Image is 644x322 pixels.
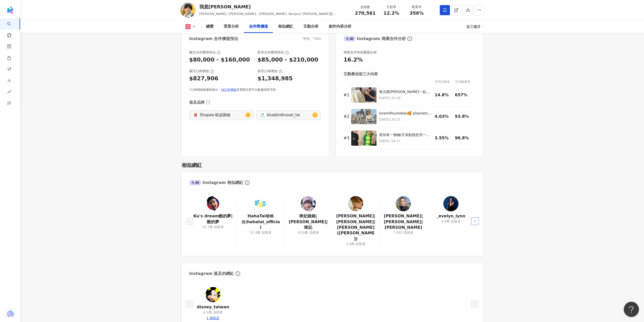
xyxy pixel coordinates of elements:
[379,132,432,138] div: 當你有一個極I又有點怪的另一半😂 Ada的快樂毛豆團正式開始 一包最低只要91元起🤯 連結在主頁&限動！趕快下單🎉 #couples #couplelife #couplegoals #coup...
[221,88,236,91] a: 自訂的價值
[247,113,249,117] span: 1
[186,300,193,308] button: left
[313,112,318,118] sup: 1
[396,196,411,213] a: KOL Avatar
[348,196,363,211] img: KOL Avatar
[205,287,221,302] img: KOL Avatar
[6,6,14,14] img: logo icon
[344,36,406,42] div: Instagram 商業合作分析
[455,79,475,84] div: 平均觀看率
[189,180,243,185] div: Instagram 相似網紅
[189,100,204,105] div: 提及品牌
[297,230,319,235] div: 43.6萬 追蹤者
[193,213,233,225] a: Ku's dream酷的夢|酷的夢
[624,302,639,317] iframe: Help Scout Beacon - Open
[407,36,413,42] span: info-circle
[351,109,377,124] img: 鹽埕區是我跟Ada最愛的地方🥰 因為我們第一次同居的小屋就在這裡💛 這裡充滿了我們的回憶，也藏著超多必吃的古早味美食！ 今天我們決定重返鹽埕 來一趟回憶殺美食約會之旅🤤 這種天氣逛駁二真的太熱了...
[189,69,214,73] div: 圖文口碑價值
[244,180,250,186] span: info-circle
[249,24,268,30] div: 合作與價值
[189,271,234,276] div: Instagram 提及的網紅
[466,23,484,31] div: 近三個月
[245,112,251,118] sup: 1
[435,79,455,84] div: 平均互動率
[258,50,289,55] div: 影音合作費用預估
[455,135,473,141] div: 96.8%
[351,87,377,103] img: 每次跟Ada一起追劇都會發生這些事!! 不小心爆雷、看到一半就睡著或突然起身去做家事 到底想怎樣啦😆 說到追劇就要來一杯茉莉茶園輕奢系 Premium 水果茶🍎🍊 我超喜歡果汁含量很高的蜜蘋香橙...
[435,114,452,119] div: 4.03%
[224,24,239,30] div: 受眾分析
[384,213,423,230] a: [PERSON_NAME]|[PERSON_NAME]|[PERSON_NAME]
[189,75,219,83] div: $827,906
[258,56,318,64] div: $85,000 - $210,000
[186,217,193,225] button: left
[329,24,351,30] div: 創作內容分析
[289,213,328,230] a: 咪妃娘娘|[PERSON_NAME]|咪妃
[189,88,321,92] div: *口碑價值根據您後台， 及客觀社群平台數據測算而得
[5,310,15,318] img: chrome extension
[253,196,268,211] img: KOL Avatar
[202,225,224,229] div: 32.7萬 追蹤者
[355,10,376,16] span: 270,561
[435,135,452,141] div: 3.55%
[344,50,377,55] div: 商業合作內容覆蓋比例
[241,213,280,230] a: HahaTai哈哈台|hahatai_official
[206,24,214,30] div: 總覽
[250,230,271,235] div: 31.9萬 追蹤者
[379,111,432,116] div: loremiPsumdolo🥰 sitametconsectet💛 adipiscing，elitseddoeius！ temporinci utlaboreetdo🤤 magnaaliquae...
[471,300,479,308] button: right
[301,196,316,213] a: KOL Avatar
[471,217,479,225] button: right
[393,230,413,235] div: 7,045 追蹤者
[182,162,202,169] div: 相似網紅
[258,69,282,73] div: 影音口碑價值
[253,196,268,213] a: KOL Avatar
[189,56,250,64] div: $80,000 - $160,000
[336,213,376,242] a: [PERSON_NAME]|[PERSON_NAME]|[PERSON_NAME]([PERSON_NAME])
[379,95,432,101] p: [DATE] 20:38
[189,50,221,55] div: 圖文合作費用預估
[235,271,241,277] span: info-circle
[205,287,221,304] a: KOL Avatar
[437,213,465,219] a: _evelyn_lynn
[441,219,461,224] div: 4.4萬 追蹤者
[443,196,459,211] img: KOL Avatar
[314,113,316,117] span: 1
[180,3,196,18] img: KOL Avatar
[200,112,244,118] div: Shopee 蝦皮購物
[260,112,266,118] img: KOL Avatar
[206,316,219,320] div: 1 個提及
[410,11,424,16] span: 356%
[396,196,411,211] img: KOL Avatar
[199,12,336,21] span: [PERSON_NAME], [PERSON_NAME] , [PERSON_NAME], Bonjour [PERSON_NAME]是[PERSON_NAME]
[203,310,223,315] div: 4.5萬 追蹤者
[455,114,473,119] div: 93.8%
[344,71,378,77] div: 互動最佳前三大內容
[379,117,432,122] p: [DATE] 20:31
[199,4,349,10] div: 我是[PERSON_NAME]
[348,196,363,213] a: KOL Avatar
[379,138,432,144] p: [DATE] 18:11
[301,196,316,211] img: KOL Avatar
[346,242,366,246] div: 3.4萬 追蹤者
[407,5,426,10] div: 觀看率
[344,56,363,64] div: 16.2%
[193,112,199,118] img: KOL Avatar
[344,135,349,141] div: # 3
[205,100,211,105] span: info-circle
[355,5,376,10] div: 追蹤數
[7,18,17,38] a: search
[344,114,349,119] div: # 2
[435,92,452,98] div: 14.8%
[455,92,473,98] div: 657%
[205,196,221,211] img: KOL Avatar
[7,87,11,98] span: rise
[382,5,401,10] div: 互動率
[258,75,293,83] div: $1,348,985
[344,36,356,41] div: AI
[205,196,221,213] a: KOL Avatar
[303,24,319,30] div: 互動分析
[443,196,459,213] a: KOL Avatar
[267,112,311,118] div: bluebirdtravel_tw
[473,220,476,223] span: right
